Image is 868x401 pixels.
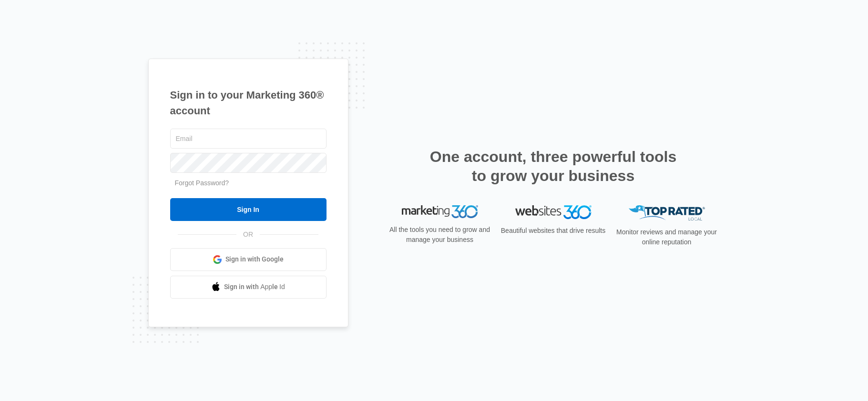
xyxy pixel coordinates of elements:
input: Email [170,129,327,149]
span: OR [236,230,260,240]
img: Websites 360 [515,205,592,219]
img: Top Rated Local [629,205,705,221]
p: Monitor reviews and manage your online reputation [613,227,720,247]
h1: Sign in to your Marketing 360® account [170,87,327,119]
h2: One account, three powerful tools to grow your business [427,147,680,185]
input: Sign In [170,198,327,221]
span: Sign in with Google [225,254,284,264]
a: Forgot Password? [175,179,229,187]
img: Marketing 360 [402,205,478,219]
a: Sign in with Apple Id [170,276,327,299]
a: Sign in with Google [170,248,327,271]
p: All the tools you need to grow and manage your business [387,225,493,245]
span: Sign in with Apple Id [224,282,285,292]
p: Beautiful websites that drive results [500,226,607,236]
